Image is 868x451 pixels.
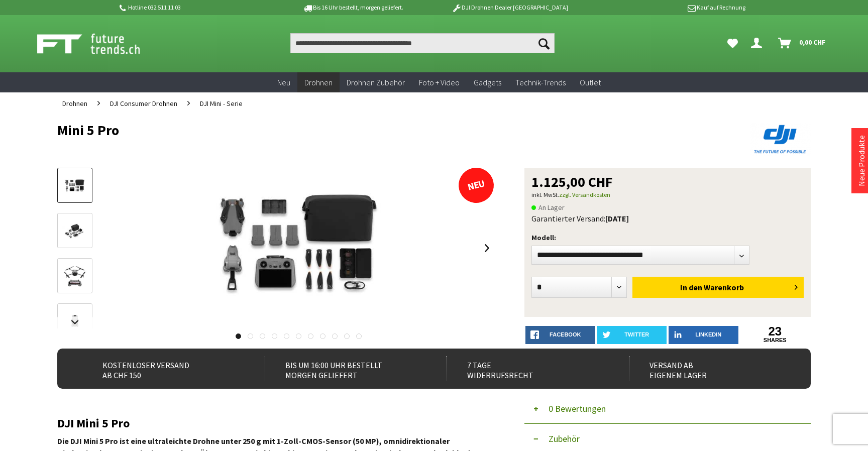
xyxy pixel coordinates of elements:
[57,123,660,138] h1: Mini 5 Pro
[740,326,810,337] a: 23
[525,326,595,344] a: facebook
[597,326,667,344] a: twitter
[580,77,601,87] span: Outlet
[60,176,89,196] img: Vorschau: Mini 5 Pro
[118,2,274,14] p: Hotline 032 511 11 03
[669,326,738,344] a: LinkedIn
[531,201,565,213] span: An Lager
[750,123,811,156] img: DJI
[680,282,702,292] span: In den
[524,394,811,424] button: 0 Bewertungen
[274,2,431,14] p: Bis 16 Uhr bestellt, morgen geliefert.
[508,72,573,93] a: Technik-Trends
[82,356,243,381] div: Kostenloser Versand ab CHF 150
[105,92,182,115] a: DJI Consumer Drohnen
[856,135,866,186] a: Neue Produkte
[57,417,494,430] h2: DJI Mini 5 Pro
[774,33,831,53] a: Warenkorb
[629,356,789,381] div: Versand ab eigenem Lager
[531,232,804,244] p: Modell:
[559,191,610,198] a: zzgl. Versandkosten
[722,33,743,53] a: Meine Favoriten
[531,213,804,223] div: Garantierter Versand:
[57,92,92,115] a: Drohnen
[550,331,581,337] span: facebook
[290,33,555,53] input: Produkt, Marke, Kategorie, EAN, Artikelnummer…
[277,77,290,87] span: Neu
[419,77,460,87] span: Foto + Video
[740,337,810,344] a: shares
[265,356,425,381] div: Bis um 16:00 Uhr bestellt Morgen geliefert
[200,99,243,108] span: DJI Mini - Serie
[467,72,508,93] a: Gadgets
[474,77,501,87] span: Gadgets
[515,77,566,87] span: Technik-Trends
[531,189,804,201] p: inkl. MwSt.
[531,175,613,189] span: 1.125,00 CHF
[695,331,721,337] span: LinkedIn
[588,2,745,14] p: Kauf auf Rechnung
[431,2,588,14] p: DJI Drohnen Dealer [GEOGRAPHIC_DATA]
[110,99,177,108] span: DJI Consumer Drohnen
[704,282,744,292] span: Warenkorb
[624,331,649,337] span: twitter
[632,277,804,298] button: In den Warenkorb
[573,72,608,93] a: Outlet
[340,72,412,93] a: Drohnen Zubehör
[178,168,419,328] img: Mini 5 Pro
[37,31,162,56] img: Shop Futuretrends - zur Startseite wechseln
[62,99,87,108] span: Drohnen
[799,34,826,50] span: 0,00 CHF
[605,213,629,223] b: [DATE]
[195,92,248,115] a: DJI Mini - Serie
[297,72,340,93] a: Drohnen
[747,33,770,53] a: Dein Konto
[304,77,333,87] span: Drohnen
[412,72,467,93] a: Foto + Video
[533,33,555,53] button: Suchen
[347,77,405,87] span: Drohnen Zubehör
[270,72,297,93] a: Neu
[447,356,607,381] div: 7 Tage Widerrufsrecht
